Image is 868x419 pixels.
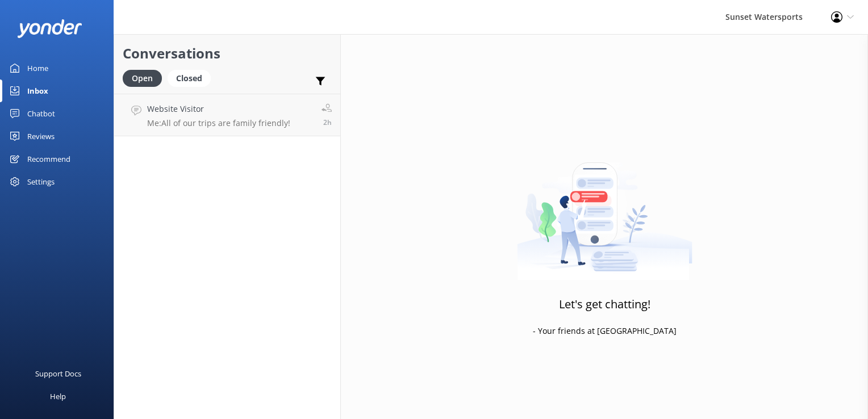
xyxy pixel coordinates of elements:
[323,118,332,127] span: Oct 15 2025 12:14pm (UTC -05:00) America/Cancun
[27,102,55,125] div: Chatbot
[123,72,168,84] a: Open
[559,295,650,313] h3: Let's get chatting!
[27,57,48,79] div: Home
[27,79,48,102] div: Inbox
[27,125,55,148] div: Reviews
[123,43,332,64] h2: Conversations
[168,70,211,87] div: Closed
[168,72,216,84] a: Closed
[17,19,82,38] img: yonder-white-logo.png
[114,94,340,136] a: Website VisitorMe:All of our trips are family friendly!2h
[27,170,55,193] div: Settings
[147,118,290,128] p: Me: All of our trips are family friendly!
[35,362,81,385] div: Support Docs
[517,139,692,280] img: artwork of a man stealing a conversation from at giant smartphone
[147,103,290,115] h4: Website Visitor
[50,385,66,408] div: Help
[533,325,677,337] p: - Your friends at [GEOGRAPHIC_DATA]
[27,148,70,170] div: Recommend
[123,70,162,87] div: Open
